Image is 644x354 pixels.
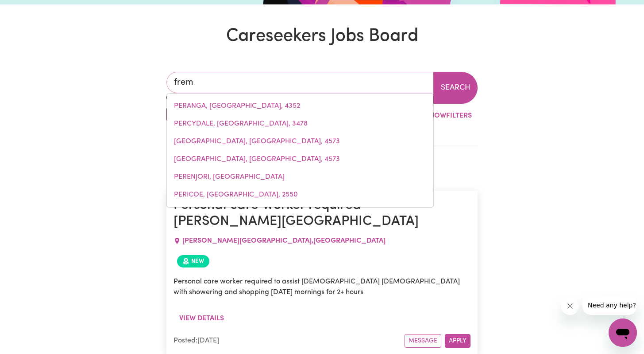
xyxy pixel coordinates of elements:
input: Enter a suburb or postcode [166,72,434,93]
button: Message [405,334,441,348]
a: PEREGIAN SPRINGS, Queensland, 4573 [167,150,433,168]
span: [GEOGRAPHIC_DATA], [GEOGRAPHIC_DATA], 4573 [174,156,340,163]
iframe: Button to launch messaging window [609,319,637,347]
span: [GEOGRAPHIC_DATA], [GEOGRAPHIC_DATA], 4573 [174,138,340,145]
span: Job posted within the last 30 days [177,255,209,267]
iframe: Close message [561,297,579,315]
button: ShowFilters [409,107,478,124]
a: PERANGA, Queensland, 4352 [167,97,433,115]
span: PERENJORI, [GEOGRAPHIC_DATA] [174,173,285,181]
div: menu-options [166,93,434,208]
button: View details [174,310,230,327]
span: PERCYDALE, [GEOGRAPHIC_DATA], 3478 [174,120,308,127]
button: Search [433,72,478,104]
span: PERICOE, [GEOGRAPHIC_DATA], 2550 [174,191,298,198]
p: Personal care worker required to assist [DEMOGRAPHIC_DATA] [DEMOGRAPHIC_DATA] with showering and ... [174,276,471,298]
span: Show [425,112,446,119]
span: [PERSON_NAME][GEOGRAPHIC_DATA] , [GEOGRAPHIC_DATA] [182,237,386,244]
a: PERICOE, New South Wales, 2550 [167,186,433,204]
span: PERANGA, [GEOGRAPHIC_DATA], 4352 [174,102,300,110]
iframe: Message from company [582,295,637,315]
div: Posted: [DATE] [174,335,405,346]
a: PEREGIAN BEACH, Queensland, 4573 [167,133,433,150]
a: PERENJORI, Western Australia, 6620 [167,168,433,186]
a: PERCYDALE, Victoria, 3478 [167,115,433,133]
h1: Personal care Worker required [PERSON_NAME][GEOGRAPHIC_DATA] [174,198,471,230]
button: Apply for this job [445,334,470,348]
